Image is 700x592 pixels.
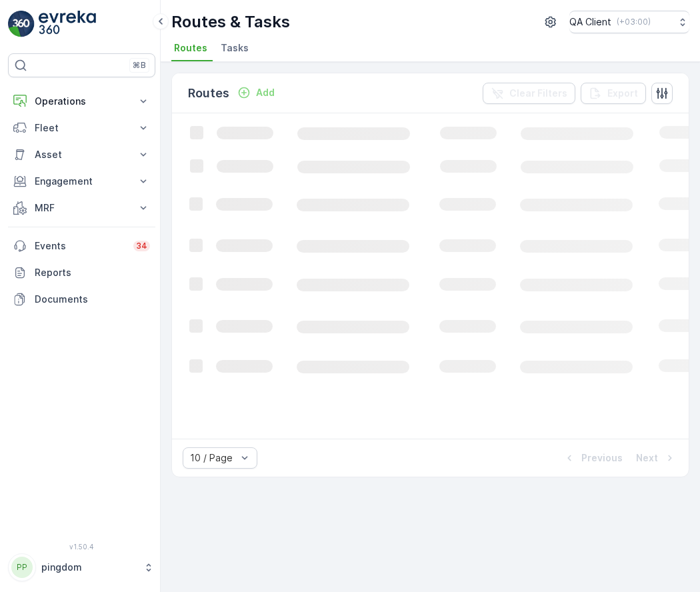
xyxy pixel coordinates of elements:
span: Tasks [221,41,249,55]
button: QA Client(+03:00) [569,11,689,33]
p: Reports [35,266,150,279]
p: Asset [35,148,129,161]
p: Routes & Tasks [171,11,290,33]
a: Reports [8,259,155,286]
p: QA Client [569,15,611,29]
button: Operations [8,88,155,115]
p: ( +03:00 ) [617,17,651,27]
p: Fleet [35,121,129,135]
span: Routes [174,41,207,55]
button: Asset [8,141,155,168]
p: Operations [35,95,129,108]
p: MRF [35,201,129,215]
button: Engagement [8,168,155,195]
p: 34 [136,241,147,251]
div: PP [11,557,33,578]
button: MRF [8,195,155,221]
img: logo_light-DOdMpM7g.png [39,11,96,37]
a: Documents [8,286,155,313]
p: Add [256,86,275,99]
p: Previous [581,451,623,465]
p: Documents [35,293,150,306]
button: Clear Filters [483,83,575,104]
button: Next [635,450,678,466]
span: v 1.50.4 [8,543,155,551]
p: ⌘B [133,60,146,71]
p: Events [35,239,125,253]
button: Fleet [8,115,155,141]
p: pingdom [41,561,137,574]
img: logo [8,11,35,37]
button: Previous [561,450,624,466]
button: Add [232,85,280,101]
button: PPpingdom [8,553,155,581]
p: Routes [188,84,229,103]
button: Export [581,83,646,104]
p: Clear Filters [509,87,567,100]
p: Engagement [35,175,129,188]
p: Export [607,87,638,100]
p: Next [636,451,658,465]
a: Events34 [8,233,155,259]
